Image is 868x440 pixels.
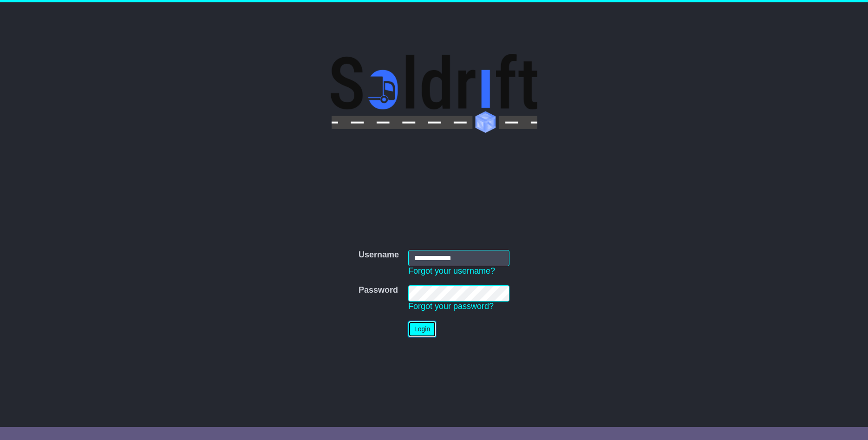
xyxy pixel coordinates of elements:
[331,54,537,133] img: Soldrift Pty Ltd
[408,302,494,311] a: Forgot your password?
[359,285,398,296] label: Password
[408,266,495,276] a: Forgot your username?
[359,250,399,260] label: Username
[408,321,436,337] button: Login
